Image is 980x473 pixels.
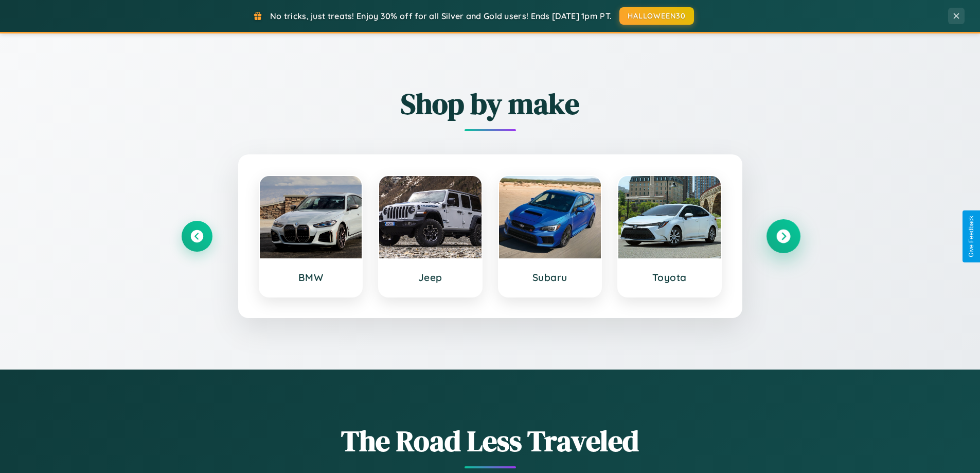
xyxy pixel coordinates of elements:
h2: Shop by make [182,84,799,124]
h3: Toyota [629,271,710,284]
h3: BMW [270,271,352,284]
h3: Jeep [389,271,471,284]
div: Give Feedback [968,216,975,257]
span: No tricks, just treats! Enjoy 30% off for all Silver and Gold users! Ends [DATE] 1pm PT. [270,11,612,21]
button: HALLOWEEN30 [619,7,694,25]
h3: Subaru [509,271,591,284]
h1: The Road Less Traveled [182,421,799,461]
